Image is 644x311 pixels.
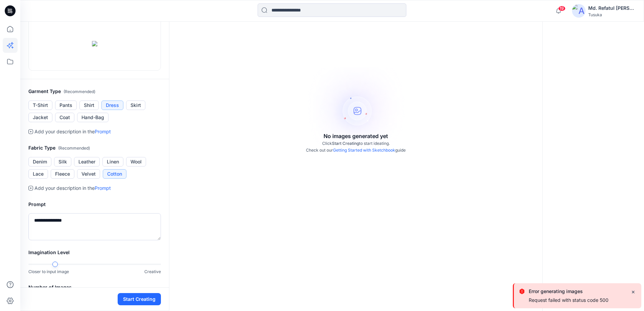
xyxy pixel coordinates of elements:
[28,144,161,152] h2: Fabric Type
[92,41,97,46] img: eyJhbGciOiJIUzI1NiIsImtpZCI6IjAiLCJzbHQiOiJzZXMiLCJ0eXAiOiJKV1QifQ.eyJkYXRhIjp7InR5cGUiOiJzdG9yYW...
[28,283,161,291] h2: Number of Images
[28,268,69,275] p: Closer to input image
[126,157,146,166] button: Wool
[572,4,586,18] img: avatar
[64,89,95,94] span: ( Recommended )
[58,146,90,151] span: ( Recommended )
[28,113,52,122] button: Jacket
[102,157,123,166] button: Linen
[558,6,566,11] span: 19
[74,157,100,166] button: Leather
[79,101,99,110] button: Shirt
[51,169,74,179] button: Fleece
[55,113,74,122] button: Coat
[28,101,52,110] button: T-Shirt
[28,157,51,166] button: Denim
[55,101,77,110] button: Pants
[28,248,161,257] h2: Imagination Level
[95,129,111,134] a: Prompt
[77,169,100,179] button: Velvet
[588,4,636,12] div: Md. Refatul [PERSON_NAME]
[54,157,71,166] button: Silk
[77,113,109,122] button: Hand-Bag
[324,132,388,140] p: No images generated yet
[34,184,111,192] p: Add your description in the
[28,169,48,179] button: Lace
[144,268,161,275] p: Creative
[101,101,123,110] button: Dress
[628,286,639,297] button: Close
[28,200,161,208] h2: Prompt
[332,141,359,146] span: Start Creating
[28,87,161,96] h2: Garment Type
[333,148,395,153] a: Getting Started with Sketchbook
[306,140,406,154] p: Click to start ideating. Check out our guide
[510,281,644,311] div: Notifications-bottom-right
[529,297,609,303] div: Request failed with status code 500
[126,101,145,110] button: Skirt
[118,293,161,305] button: Start Creating
[95,185,111,191] a: Prompt
[34,128,111,136] p: Add your description in the
[529,287,606,295] div: Error generating images
[588,12,636,17] div: Tusuka
[103,169,126,179] button: Cotton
